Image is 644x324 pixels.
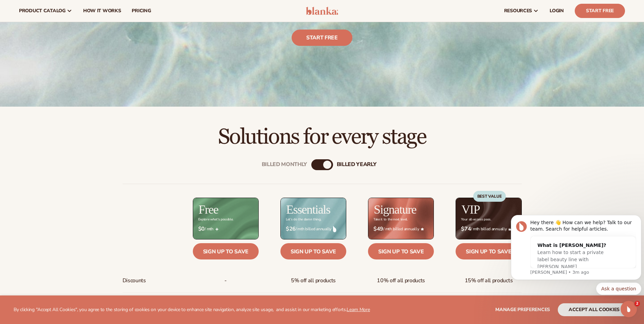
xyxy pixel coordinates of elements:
a: Start Free [575,4,625,18]
span: LOGIN [550,8,564,14]
iframe: Intercom live chat [621,301,637,317]
p: By clicking "Accept All Cookies", you agree to the storing of cookies on your device to enhance s... [14,307,370,313]
a: Sign up to save [368,243,434,259]
a: Start free [292,30,352,46]
button: Manage preferences [495,303,550,316]
span: / mth [198,226,253,232]
img: Essentials_BG_9050f826-5aa9-47d9-a362-757b82c62641.jpg [281,198,346,239]
div: billed Yearly [337,161,376,168]
h2: Essentials [286,203,330,216]
span: 2 [634,301,640,306]
span: / mth billed annually [461,226,516,232]
a: Sign up to save [456,243,521,259]
a: Sign up to save [193,243,259,259]
img: logo [306,7,338,15]
img: free_bg.png [193,198,258,239]
h2: Signature [374,203,416,216]
strong: $0 [198,226,205,232]
span: product catalog [19,8,66,14]
div: Your all-access pass. [461,218,491,221]
h2: Free [199,203,218,216]
span: 5% off all products [291,274,336,287]
span: resources [504,8,532,14]
strong: $74 [461,226,471,232]
strong: $26 [286,226,296,232]
span: How It Works [83,8,121,14]
span: / mth billed annually [286,226,341,232]
iframe: Intercom notifications message [508,209,644,299]
img: Star_6.png [421,228,424,231]
a: Sign up to save [280,243,346,259]
span: - [224,274,227,287]
h2: VIP [461,203,480,216]
span: 15% off all products [465,274,513,287]
div: BEST VALUE [473,191,506,202]
div: Take it to the next level. [373,218,408,221]
span: 10% off all products [377,274,425,287]
a: Learn More [347,306,370,313]
img: Free_Icon_bb6e7c7e-73f8-44bd-8ed0-223ea0fc522e.png [215,228,219,231]
img: drop.png [333,226,336,232]
div: Billed Monthly [262,161,307,168]
strong: $49 [373,226,383,232]
span: Discounts [123,274,146,287]
span: / mth billed annually [373,226,428,232]
div: Explore what's possible. [198,218,233,221]
h2: Solutions for every stage [19,126,625,148]
div: Let’s do the damn thing. [286,218,321,221]
img: VIP_BG_199964bd-3653-43bc-8a67-789d2d7717b9.jpg [456,198,521,239]
span: pricing [132,8,151,14]
img: Signature_BG_eeb718c8-65ac-49e3-a4e5-327c6aa73146.jpg [368,198,434,239]
button: accept all cookies [558,303,630,316]
span: Manage preferences [495,306,550,313]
